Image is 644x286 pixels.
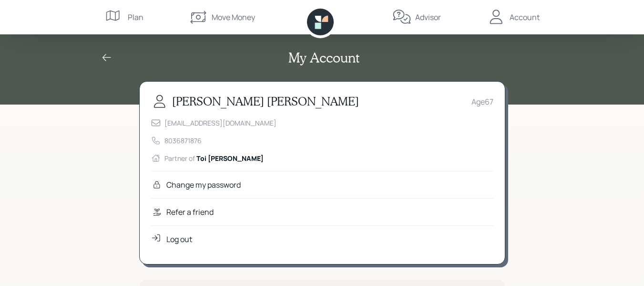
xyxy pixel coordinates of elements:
div: Account [510,11,540,23]
div: Age 67 [471,96,493,107]
div: Refer a friend [166,206,214,218]
div: Partner of [164,153,264,163]
div: Plan [128,11,143,23]
div: Log out [166,233,192,245]
div: Change my password [166,179,241,191]
h3: [PERSON_NAME] [PERSON_NAME] [172,95,359,108]
h2: My Account [288,50,359,66]
div: [EMAIL_ADDRESS][DOMAIN_NAME] [164,118,276,128]
div: Move Money [212,11,255,23]
span: Toi [PERSON_NAME] [196,154,264,163]
div: Advisor [415,11,441,23]
div: 8036871876 [164,136,202,146]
